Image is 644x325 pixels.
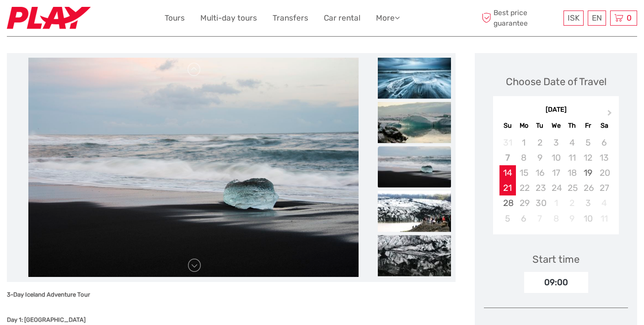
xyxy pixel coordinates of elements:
[580,150,596,165] div: Not available Friday, September 12th, 2025
[564,211,580,226] div: Not available Thursday, October 9th, 2025
[564,150,580,165] div: Not available Thursday, September 11th, 2025
[564,135,580,150] div: Not available Thursday, September 4th, 2025
[596,150,612,165] div: Not available Saturday, September 13th, 2025
[499,195,515,211] div: Choose Sunday, September 28th, 2025
[580,119,596,132] div: Fr
[499,150,515,165] div: Not available Sunday, September 7th, 2025
[564,195,580,211] div: Not available Thursday, October 2nd, 2025
[596,211,612,226] div: Not available Saturday, October 11th, 2025
[516,211,532,226] div: Choose Monday, October 6th, 2025
[273,11,308,25] a: Transfers
[532,165,548,180] div: Not available Tuesday, September 16th, 2025
[596,135,612,150] div: Not available Saturday, September 6th, 2025
[200,11,257,25] a: Multi-day tours
[580,165,596,180] div: Choose Friday, September 19th, 2025
[516,150,532,165] div: Not available Monday, September 8th, 2025
[493,105,619,115] div: [DATE]
[548,195,564,211] div: Not available Wednesday, October 1st, 2025
[324,11,360,25] a: Car rental
[596,119,612,132] div: Sa
[580,135,596,150] div: Not available Friday, September 5th, 2025
[516,180,532,195] div: Not available Monday, September 22nd, 2025
[532,211,548,226] div: Not available Tuesday, October 7th, 2025
[564,165,580,180] div: Not available Thursday, September 18th, 2025
[548,119,564,132] div: We
[378,146,451,187] img: 43b910fbab8d452d814d6ca553af02d6_slider_thumbnail.jpeg
[506,75,606,89] div: Choose Date of Travel
[532,119,548,132] div: Tu
[516,195,532,211] div: Not available Monday, September 29th, 2025
[499,180,515,195] div: Choose Sunday, September 21st, 2025
[378,102,451,143] img: 313debd8ae7f445b9ae38e104091fa74_slider_thumbnail.jpeg
[499,135,515,150] div: Not available Sunday, August 31st, 2025
[105,14,116,25] button: Open LiveChat chat widget
[532,252,580,266] div: Start time
[524,272,588,293] div: 09:00
[499,165,515,180] div: Choose Sunday, September 14th, 2025
[516,165,532,180] div: Not available Monday, September 15th, 2025
[13,16,103,23] p: We're away right now. Please check back later!
[532,180,548,195] div: Not available Tuesday, September 23rd, 2025
[7,316,86,323] strong: Day 1: [GEOGRAPHIC_DATA]
[580,195,596,211] div: Choose Friday, October 3rd, 2025
[548,180,564,195] div: Not available Wednesday, September 24th, 2025
[548,135,564,150] div: Not available Wednesday, September 3rd, 2025
[580,180,596,195] div: Not available Friday, September 26th, 2025
[28,58,358,277] img: 43b910fbab8d452d814d6ca553af02d6_main_slider.jpeg
[7,291,90,298] strong: 3-Day Iceland Adventure Tour
[165,11,185,25] a: Tours
[480,8,562,28] span: Best price guarantee
[580,211,596,226] div: Choose Friday, October 10th, 2025
[378,235,451,276] img: 3d4353bda6424a2fb4c39d38cd9c3f45_slider_thumbnail.jpeg
[596,180,612,195] div: Not available Saturday, September 27th, 2025
[7,7,91,29] img: Fly Play
[588,11,606,26] div: EN
[516,135,532,150] div: Not available Monday, September 1st, 2025
[596,165,612,180] div: Not available Saturday, September 20th, 2025
[499,211,515,226] div: Choose Sunday, October 5th, 2025
[568,13,580,22] span: ISK
[378,57,451,98] img: 16abbe796efe4c4ab2536af0e49b6291_slider_thumbnail.jpeg
[532,150,548,165] div: Not available Tuesday, September 9th, 2025
[499,119,515,132] div: Su
[496,135,616,226] div: month 2025-09
[532,195,548,211] div: Not available Tuesday, September 30th, 2025
[603,108,618,122] button: Next Month
[596,195,612,211] div: Not available Saturday, October 4th, 2025
[564,180,580,195] div: Not available Thursday, September 25th, 2025
[532,135,548,150] div: Not available Tuesday, September 2nd, 2025
[548,150,564,165] div: Not available Wednesday, September 10th, 2025
[548,211,564,226] div: Not available Wednesday, October 8th, 2025
[516,119,532,132] div: Mo
[625,13,633,22] span: 0
[376,11,400,25] a: More
[548,165,564,180] div: Not available Wednesday, September 17th, 2025
[564,119,580,132] div: Th
[378,190,451,232] img: 2a738ba1135943e3bb4ede9da227d47e_slider_thumbnail.jpeg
